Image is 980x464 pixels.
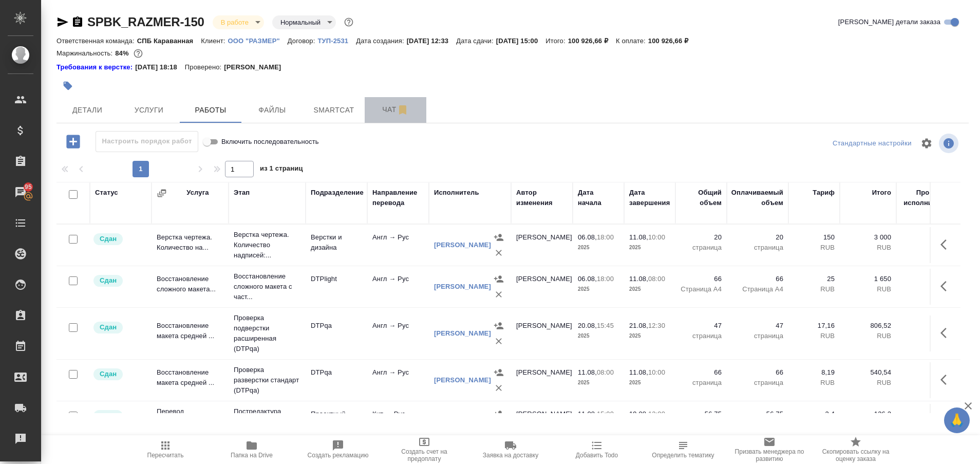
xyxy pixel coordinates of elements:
[545,37,568,45] p: Итого:
[221,137,319,147] span: Включить последовательность
[491,406,506,422] button: Назначить
[306,315,367,351] td: DTPqa
[186,188,209,198] div: Услуга
[56,49,115,57] p: Маржинальность:
[3,179,39,205] a: 95
[629,188,670,208] div: Дата завершения
[681,188,722,208] div: Общий объем
[434,283,491,290] a: [PERSON_NAME]
[491,287,506,302] button: Удалить
[845,378,891,388] p: RUB
[496,37,546,45] p: [DATE] 15:00
[578,243,619,253] p: 2025
[152,315,229,351] td: Восстановление макета средней ...
[845,409,891,419] p: 136,2
[732,243,783,253] p: страница
[367,362,429,398] td: Англ → Рус
[732,274,783,284] p: 66
[185,62,224,72] p: Проверено:
[901,188,948,218] div: Прогресс исполнителя в SC
[137,37,201,45] p: СПБ Караванная
[732,321,783,331] p: 47
[681,243,722,253] p: страница
[228,37,288,45] p: ООО "РАЗМЕР"
[597,410,614,418] p: 15:00
[18,182,38,192] span: 95
[92,321,146,335] div: Менеджер проверил работу исполнителя, передает ее на следующий этап
[234,313,300,354] p: Проверка подверстки расширенная (DTPqa)
[367,269,429,305] td: Англ → Рус
[681,284,722,294] p: Страница А4
[732,409,783,419] p: 56,75
[516,188,568,208] div: Автор изменения
[838,17,940,27] span: [PERSON_NAME] детали заказа
[578,188,619,208] div: Дата начала
[681,409,722,419] p: 56,75
[317,36,356,45] a: ТУП-2531
[491,333,506,349] button: Удалить
[59,131,87,152] button: Добавить работу
[372,188,424,208] div: Направление перевода
[311,188,364,198] div: Подразделение
[845,232,891,243] p: 3 000
[306,404,367,440] td: Проектный офис
[597,233,614,241] p: 18:00
[511,315,573,351] td: [PERSON_NAME]
[681,232,722,243] p: 20
[71,16,84,28] button: Скопировать ссылку
[578,284,619,294] p: 2025
[186,104,235,117] span: Работы
[100,411,117,421] p: Сдан
[100,369,117,379] p: Сдан
[648,233,665,241] p: 10:00
[681,321,722,331] p: 47
[135,62,185,72] p: [DATE] 18:18
[456,37,496,45] p: Дата сдачи:
[578,368,597,376] p: 11.08,
[434,188,479,198] div: Исполнитель
[152,269,229,305] td: Восстановление сложного макета...
[152,362,229,398] td: Восстановление макета средней ...
[845,321,891,331] p: 806,52
[578,322,597,329] p: 20.08,
[794,284,835,294] p: RUB
[56,62,135,72] a: Требования к верстке:
[491,230,506,245] button: Назначить
[371,103,420,116] span: Чат
[629,378,670,388] p: 2025
[813,188,835,198] div: Тариф
[152,401,229,442] td: Перевод Профессиональный Кит →...
[306,227,367,263] td: Верстки и дизайна
[234,271,300,302] p: Восстановление сложного макета с част...
[629,410,648,418] p: 19.08,
[213,15,264,29] div: В работе
[317,37,356,45] p: ТУП-2531
[56,62,135,72] div: Нажми, чтобы открыть папку с инструкцией
[616,37,648,45] p: К оплате:
[277,18,324,27] button: Нормальный
[115,49,131,57] p: 84%
[794,274,835,284] p: 25
[342,15,355,29] button: Доп статусы указывают на важность/срочность заказа
[367,227,429,263] td: Англ → Рус
[578,275,597,283] p: 06.08,
[629,243,670,253] p: 2025
[434,329,491,337] a: [PERSON_NAME]
[934,274,959,299] button: Здесь прячутся важные кнопки
[794,243,835,253] p: RUB
[92,274,146,288] div: Менеджер проверил работу исполнителя, передает ее на следующий этап
[568,37,616,45] p: 100 926,66 ₽
[288,37,318,45] p: Договор:
[681,367,722,378] p: 66
[629,284,670,294] p: 2025
[629,368,648,376] p: 11.08,
[845,367,891,378] p: 540,54
[100,234,117,244] p: Сдан
[152,227,229,263] td: Верстка чертежа. Количество на...
[511,227,573,263] td: [PERSON_NAME]
[948,410,966,431] span: 🙏
[234,406,300,437] p: Постредактура машинного перевода
[309,104,359,117] span: Smartcat
[845,331,891,341] p: RUB
[629,331,670,341] p: 2025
